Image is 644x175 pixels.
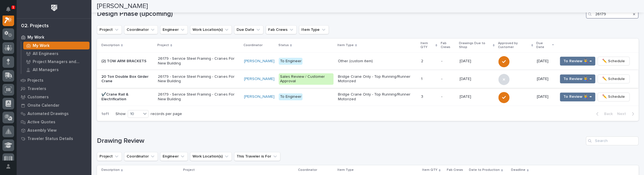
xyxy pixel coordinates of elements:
[27,120,55,125] p: Active Quotes
[421,76,424,81] p: 1
[602,93,625,100] span: ✏️ Schedule
[560,92,595,101] button: To Review 👨‍🏭 →
[459,40,491,51] p: Drawings Due to Shop
[338,59,417,64] p: Other (custom item)
[511,167,525,173] p: Deadline
[157,42,169,48] p: Project
[33,59,87,64] p: Project Managers and Engineers
[101,74,153,84] p: 20 Ton Double Box Girder Crane
[21,58,91,66] a: Project Managers and Engineers
[151,112,182,116] p: records per page
[17,84,91,93] a: Travelers
[160,152,188,161] button: Engineer
[2,3,14,15] button: Notifications
[158,74,240,84] p: 26179 - Service Steel Framing - Cranes For New Building
[27,111,69,116] p: Automated Drawings
[586,136,638,145] div: Search
[124,25,158,34] button: Coordinator
[17,76,91,84] a: Projects
[244,94,274,99] a: [PERSON_NAME]
[101,92,153,102] p: ✔️Crane Rail & Electrification
[537,94,553,99] p: [DATE]
[116,112,125,116] p: Show
[27,128,57,133] p: Assembly View
[441,77,455,81] p: -
[190,25,232,34] button: Work Location(s)
[469,167,500,173] p: Date to Production
[27,35,44,40] p: My Work
[7,7,14,16] div: Notifications1
[536,40,551,51] p: Due Date
[560,57,595,66] button: To Review 👨‍🏭 →
[234,152,280,161] button: This Traveler is For
[441,59,455,64] p: -
[278,42,289,48] p: Status
[27,95,49,100] p: Customers
[17,101,91,109] a: Onsite Calendar
[441,94,455,99] p: -
[244,59,274,64] a: [PERSON_NAME]
[421,58,424,64] p: 2
[440,40,455,51] p: Fab Crews
[21,23,49,29] div: 02. Projects
[27,78,43,83] p: Projects
[12,5,14,9] p: 1
[447,167,463,173] p: Fab Crews
[33,67,59,72] p: All Managers
[460,76,472,81] p: [DATE]
[337,42,354,48] p: Item Type
[27,86,46,91] p: Travelers
[97,107,113,121] p: 1 of 1
[421,93,424,99] p: 3
[17,109,91,118] a: Automated Drawings
[49,3,59,13] img: Workspace Logo
[298,167,317,173] p: Coordinator
[592,111,615,116] button: Back
[338,74,417,84] p: Bridge Crane Only - Top Running/Runner Motorized
[234,25,263,34] button: Due Date
[21,42,91,49] a: My Work
[97,70,638,88] tr: 20 Ton Double Box Girder Crane26179 - Service Steel Framing - Cranes For New Building[PERSON_NAME...
[21,50,91,57] a: All Engineers
[33,51,58,56] p: All Engineers
[243,42,263,48] p: Coordinator
[420,40,434,51] p: Item QTY
[17,118,91,126] a: Active Quotes
[266,25,297,34] button: Fab Crews
[601,111,613,116] span: Back
[158,92,240,102] p: 26179 - Service Steel Framing - Cranes For New Building
[563,76,592,82] span: To Review 👨‍🏭 →
[97,152,122,161] button: Project
[17,126,91,134] a: Assembly View
[101,59,153,64] p: (2) TOW ARM BRACKETS
[97,88,638,106] tr: ✔️Crane Rail & Electrification26179 - Service Steel Framing - Cranes For New Building[PERSON_NAME...
[498,40,530,51] p: Approved by Customer
[97,25,122,34] button: Project
[586,10,638,19] div: Search
[101,42,120,48] p: Description
[602,58,625,64] span: ✏️ Schedule
[97,137,584,145] h1: Drawing Review
[17,33,91,41] a: My Work
[597,57,630,66] button: ✏️ Schedule
[17,93,91,101] a: Customers
[597,74,630,83] button: ✏️ Schedule
[101,167,120,173] p: Description
[279,73,333,85] div: Sales Review / Customer Approval
[17,134,91,143] a: Traveler Status Details
[183,167,195,173] p: Project
[563,93,592,100] span: To Review 👨‍🏭 →
[124,152,158,161] button: Coordinator
[299,25,329,34] button: Item Type
[615,111,638,116] button: Next
[33,43,50,48] p: My Work
[422,167,437,173] p: Item QTY
[563,58,592,64] span: To Review 👨‍🏭 →
[279,93,302,100] div: To Engineer
[602,76,625,82] span: ✏️ Schedule
[560,74,595,83] button: To Review 👨‍🏭 →
[597,92,630,101] button: ✏️ Schedule
[337,167,354,173] p: Item Type
[279,58,302,65] div: To Engineer
[27,103,60,108] p: Onsite Calendar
